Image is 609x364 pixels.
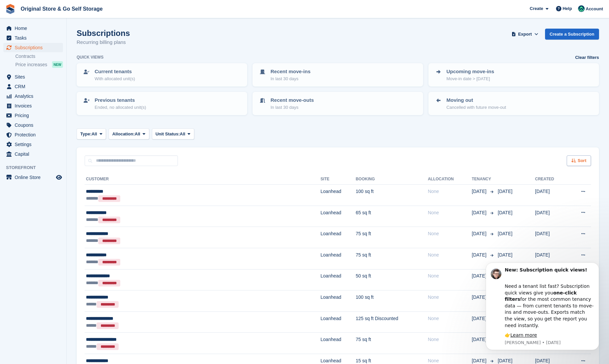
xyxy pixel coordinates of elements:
span: Help [563,5,572,12]
p: Current tenants [95,68,135,76]
a: menu [3,82,63,91]
a: Moving out Cancelled with future move-out [429,92,598,114]
span: [DATE] [472,230,488,237]
a: Price increases NEW [15,61,63,68]
span: Sites [15,72,55,82]
p: In last 30 days [271,76,310,82]
span: Unit Status: [156,131,180,137]
a: menu [3,101,63,110]
p: Recent move-ins [271,68,310,76]
div: None [428,252,472,259]
td: 75 sq ft [356,248,428,269]
span: [DATE] [472,336,488,343]
span: Type: [80,131,92,137]
span: CRM [15,82,55,91]
div: None [428,209,472,216]
span: Tasks [15,33,55,43]
a: Recent move-ins In last 30 days [253,64,422,86]
span: Create [530,5,543,12]
span: Coupons [15,120,55,130]
td: [DATE] [535,206,567,227]
button: Unit Status: All [152,128,194,139]
p: In last 30 days [271,104,314,111]
a: menu [3,120,63,130]
th: Site [320,174,356,185]
span: Subscriptions [15,43,55,52]
a: menu [3,111,63,120]
button: Export [510,29,540,40]
span: Account [586,6,603,12]
span: Storefront [6,164,66,171]
span: [DATE] [472,315,488,322]
span: [DATE] [498,189,512,194]
button: Type: All [77,128,106,139]
a: Original Store & Go Self Storage [18,3,105,14]
span: [DATE] [472,209,488,216]
span: Allocation: [112,131,135,137]
a: Contracts [15,53,63,60]
div: None [428,336,472,343]
p: Cancelled with future move-out [446,104,506,111]
span: All [180,131,186,137]
td: [DATE] [535,185,567,206]
div: NEW [52,61,63,68]
th: Customer [85,174,320,185]
td: Loanhead [320,185,356,206]
span: Settings [15,140,55,149]
span: Protection [15,130,55,139]
td: 125 sq ft Discounted [356,311,428,333]
h1: Subscriptions [77,29,130,38]
td: Loanhead [320,248,356,269]
td: [DATE] [535,227,567,248]
td: Loanhead [320,269,356,290]
span: Capital [15,149,55,159]
a: menu [3,149,63,159]
td: 100 sq ft [356,290,428,312]
td: [DATE] [535,248,567,269]
th: Tenancy [472,174,495,185]
a: Current tenants With allocated unit(s) [77,64,247,86]
span: Online Store [15,173,55,182]
a: Recent move-outs In last 30 days [253,92,422,114]
a: menu [3,91,63,101]
td: 100 sq ft [356,185,428,206]
div: None [428,230,472,237]
span: [DATE] [498,231,512,236]
a: Previous tenants Ended, no allocated unit(s) [77,92,247,114]
td: 65 sq ft [356,206,428,227]
span: Sort [578,157,586,164]
a: menu [3,72,63,82]
button: Allocation: All [109,128,149,139]
span: Pricing [15,111,55,120]
p: Moving out [446,96,506,104]
th: Created [535,174,567,185]
a: menu [3,173,63,182]
a: Upcoming move-ins Move-in date > [DATE] [429,64,598,86]
a: menu [3,24,63,33]
p: Recurring billing plans [77,39,130,46]
a: Clear filters [575,54,599,61]
p: Upcoming move-ins [446,68,494,76]
td: Loanhead [320,333,356,354]
a: menu [3,43,63,52]
td: Loanhead [320,206,356,227]
div: None [428,294,472,301]
span: Home [15,24,55,33]
p: Move-in date > [DATE] [446,76,494,82]
span: Price increases [15,62,47,68]
span: [DATE] [472,252,488,259]
a: menu [3,130,63,139]
td: Loanhead [320,311,356,333]
span: [DATE] [498,210,512,215]
a: Create a Subscription [545,29,599,40]
img: stora-icon-8386f47178a22dfd0bd8f6a31ec36ba5ce8667c1dd55bd0f319d3a0aa187defe.svg [5,4,15,14]
div: None [428,273,472,279]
